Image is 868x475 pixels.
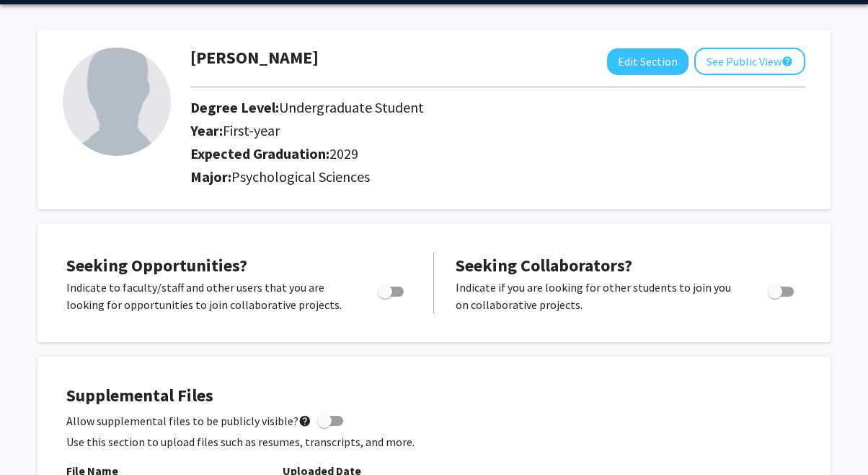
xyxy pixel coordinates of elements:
p: Use this section to upload files such as resumes, transcripts, and more. [66,433,802,450]
iframe: Chat [11,410,61,464]
div: Toggle [762,279,802,300]
h2: Year: [190,122,725,139]
h1: [PERSON_NAME] [190,48,319,69]
span: Seeking Opportunities? [66,254,247,276]
span: Undergraduate Student [279,98,424,116]
div: Toggle [372,279,412,300]
span: Allow supplemental files to be publicly visible? [66,412,311,430]
p: Indicate if you are looking for other students to join you on collaborative projects. [456,279,740,313]
span: Psychological Sciences [231,167,370,186]
h2: Major: [190,168,805,186]
button: See Public View [694,48,805,75]
h4: Supplemental Files [66,385,802,406]
h2: Degree Level: [190,99,725,116]
mat-icon: help [781,53,793,70]
p: Indicate to faculty/staff and other users that you are looking for opportunities to join collabor... [66,279,350,313]
mat-icon: help [298,412,311,430]
span: First-year [223,121,280,139]
button: Edit Section [607,48,688,75]
h2: Expected Graduation: [190,145,725,162]
img: Profile Picture [63,48,171,156]
span: 2029 [329,144,358,162]
span: Seeking Collaborators? [456,254,632,276]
